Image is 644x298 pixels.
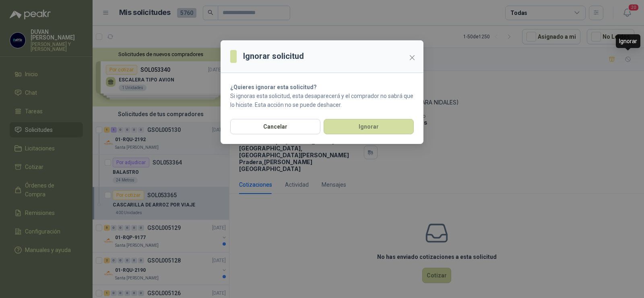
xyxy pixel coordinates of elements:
button: Ignorar [324,119,414,134]
h3: Ignorar solicitud [243,50,304,63]
strong: ¿Quieres ignorar esta solicitud? [230,84,317,90]
button: Cancelar [230,119,320,134]
span: close [409,54,415,61]
p: Si ignoras esta solicitud, esta desaparecerá y el comprador no sabrá que lo hiciste. Esta acción ... [230,92,414,109]
button: Close [406,51,419,64]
